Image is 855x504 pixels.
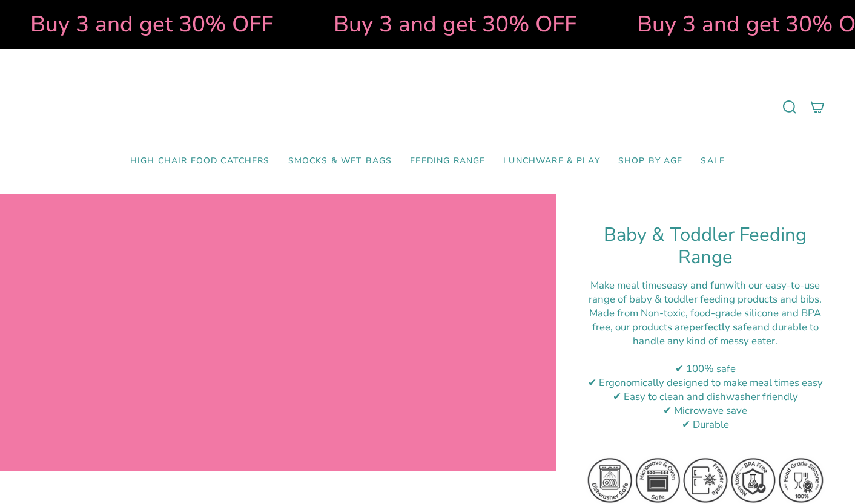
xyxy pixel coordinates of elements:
[586,278,825,306] div: Make meal times with our easy-to-use range of baby & toddler feeding products and bibs.
[609,147,692,175] a: Shop by Age
[503,156,599,166] span: Lunchware & Play
[22,9,265,39] strong: Buy 3 and get 30% OFF
[586,376,825,390] div: ✔ Ergonomically designed to make meal times easy
[667,278,725,292] strong: easy and fun
[494,147,609,175] a: Lunchware & Play
[288,156,392,166] span: Smocks & Wet Bags
[663,404,747,417] span: ✔ Microwave save
[586,417,825,431] div: ✔ Durable
[279,147,401,175] a: Smocks & Wet Bags
[121,147,279,175] a: High Chair Food Catchers
[323,67,532,147] a: Mumma’s Little Helpers
[326,9,569,39] strong: Buy 3 and get 30% OFF
[692,147,734,175] a: SALE
[401,147,494,175] a: Feeding Range
[701,156,725,166] span: SALE
[410,156,485,166] span: Feeding Range
[586,390,825,404] div: ✔ Easy to clean and dishwasher friendly
[586,362,825,376] div: ✔ 100% safe
[592,306,822,348] span: ade from Non-toxic, food-grade silicone and BPA free, our products are and durable to handle any ...
[586,306,825,348] div: M
[586,224,825,269] h1: Baby & Toddler Feeding Range
[689,320,752,334] strong: perfectly safe
[618,156,683,166] span: Shop by Age
[130,156,270,166] span: High Chair Food Catchers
